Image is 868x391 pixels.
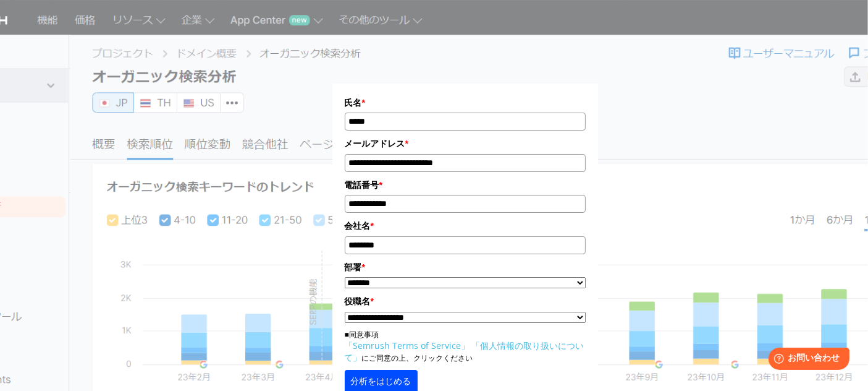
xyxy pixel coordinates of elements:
a: 「個人情報の取り扱いについて」 [345,340,584,363]
label: メールアドレス [345,137,586,150]
p: ■同意事項 にご同意の上、クリックください [345,329,586,364]
a: 「Semrush Terms of Service」 [345,340,470,351]
label: 会社名 [345,219,586,233]
iframe: Help widget launcher [758,343,854,377]
label: 氏名 [345,96,586,110]
label: 役職名 [345,294,586,308]
label: 電話番号 [345,178,586,192]
label: 部署 [345,260,586,274]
